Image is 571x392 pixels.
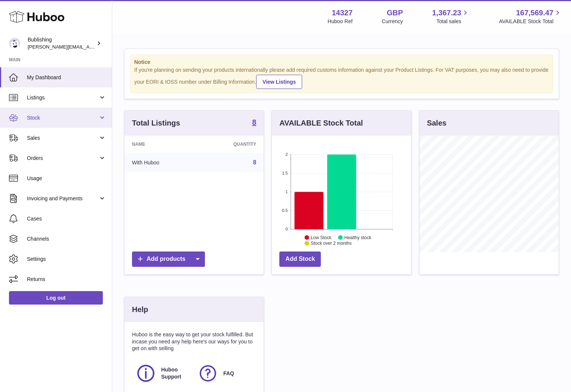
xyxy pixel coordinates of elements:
[432,8,461,18] span: 1,367.23
[311,241,351,246] text: Stock over 2 months
[252,118,256,126] strong: 8
[279,118,363,128] h3: AVAILABLE Stock Total
[332,8,353,18] strong: 14327
[27,235,106,243] span: Channels
[286,227,288,231] text: 0
[432,8,470,25] a: 1,367.23 Total sales
[161,366,190,380] span: Huboo Support
[132,251,205,267] a: Add products
[223,370,234,377] span: FAQ
[382,18,403,25] div: Currency
[499,18,562,25] span: AVAILABLE Stock Total
[132,305,148,315] h3: Help
[252,118,256,127] a: 8
[27,175,106,182] span: Usage
[427,118,446,128] h3: Sales
[328,18,353,25] div: Huboo Ref
[125,136,198,153] th: Name
[282,171,288,175] text: 1.5
[286,152,288,157] text: 2
[27,256,106,263] span: Settings
[134,67,549,89] div: If you're planning on sending your products internationally please add required customs informati...
[9,291,103,305] a: Log out
[27,215,106,222] span: Cases
[344,235,372,240] text: Healthy stock
[27,135,98,142] span: Sales
[132,118,180,128] h3: Total Listings
[286,189,288,194] text: 1
[136,363,190,383] a: Huboo Support
[28,44,150,50] span: [PERSON_NAME][EMAIL_ADDRESS][DOMAIN_NAME]
[198,136,264,153] th: Quantity
[253,159,256,166] a: 8
[516,8,553,18] span: 167,569.47
[282,208,288,213] text: 0.5
[27,155,98,162] span: Orders
[256,75,302,89] a: View Listings
[125,153,198,172] td: With Huboo
[279,251,321,267] a: Add Stock
[27,94,98,101] span: Listings
[198,363,252,383] a: FAQ
[27,195,98,202] span: Invoicing and Payments
[436,18,470,25] span: Total sales
[387,8,403,18] strong: GBP
[27,276,106,283] span: Returns
[499,8,562,25] a: 167,569.47 AVAILABLE Stock Total
[9,38,20,49] img: hamza@bublishing.com
[311,235,332,240] text: Low Stock
[28,36,95,50] div: Bublishing
[27,74,106,81] span: My Dashboard
[132,331,256,352] p: Huboo is the easy way to get your stock fulfilled. But incase you need any help here's our ways f...
[27,114,98,121] span: Stock
[134,59,549,66] strong: Notice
